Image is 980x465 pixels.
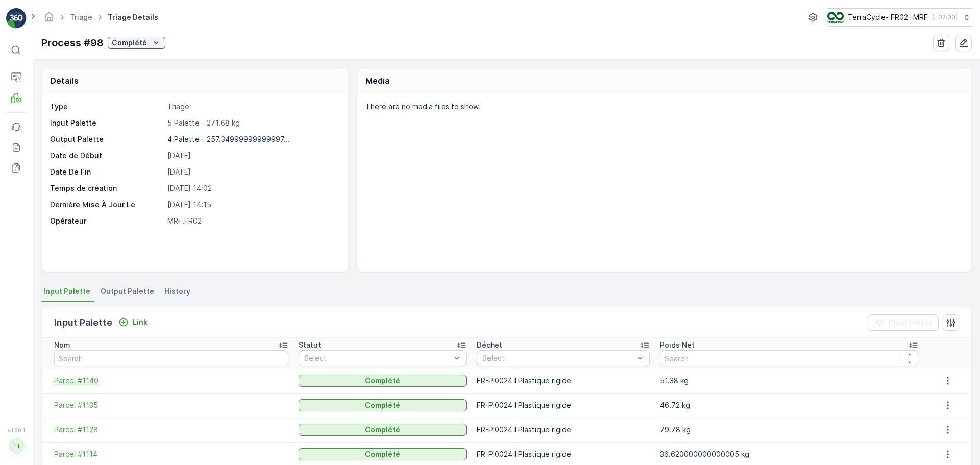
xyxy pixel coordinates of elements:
[6,427,27,433] span: v 1.50.1
[932,13,958,21] p: ( +02:00 )
[304,353,451,363] p: Select
[868,314,939,331] button: Clear Filters
[477,400,649,410] p: FR-PI0024 I Plastique rigide
[660,376,918,386] p: 51.38 kg
[50,183,163,193] p: Temps de création
[43,286,90,297] span: Input Palette
[365,376,400,386] p: Complété
[477,376,649,386] p: FR-PI0024 I Plastique rigide
[660,350,918,366] input: Search
[365,400,400,410] p: Complété
[54,350,288,366] input: Search
[848,12,928,22] p: TerraCycle- FR02 -MRF
[365,102,961,112] p: There are no media files to show.
[50,167,163,177] p: Date De Fin
[299,375,467,387] button: Complété
[365,75,390,87] p: Media
[50,134,163,144] p: Output Palette
[167,118,337,128] p: 5 Palette - 271.68 kg
[299,424,467,436] button: Complété
[9,438,25,454] div: TT
[365,449,400,459] p: Complété
[167,183,337,193] p: [DATE] 14:02
[299,399,467,411] button: Complété
[167,167,337,177] p: [DATE]
[827,12,844,23] img: terracycle.png
[54,449,288,459] a: Parcel #1114
[54,315,112,330] p: Input Palette
[114,316,152,328] button: Link
[6,8,27,29] img: logo
[54,400,288,410] a: Parcel #1135
[482,353,633,363] p: Select
[133,317,148,327] p: Link
[50,118,163,128] p: Input Palette
[50,102,163,112] p: Type
[299,448,467,460] button: Complété
[54,376,288,386] a: Parcel #1140
[50,216,163,226] p: Opérateur
[888,317,933,328] p: Clear Filters
[54,340,70,350] p: Nom
[164,286,190,297] span: History
[101,286,154,297] span: Output Palette
[660,449,918,459] p: 36.620000000000005 kg
[108,37,165,49] button: Complété
[70,13,92,21] a: Triage
[112,38,147,48] p: Complété
[50,151,163,161] p: Date de Début
[660,425,918,435] p: 79.78 kg
[660,400,918,410] p: 46.72 kg
[477,449,649,459] p: FR-PI0024 I Plastique rigide
[167,216,337,226] p: MRF.FR02
[477,425,649,435] p: FR-PI0024 I Plastique rigide
[167,102,337,112] p: Triage
[50,75,79,87] p: Details
[106,12,160,22] span: Triage Details
[167,151,337,161] p: [DATE]
[54,425,288,435] a: Parcel #1128
[167,200,337,210] p: [DATE] 14:15
[660,340,695,350] p: Poids Net
[50,200,163,210] p: Dernière Mise À Jour Le
[41,35,104,51] p: Process #98
[477,340,502,350] p: Déchet
[6,435,27,457] button: TT
[365,425,400,435] p: Complété
[299,340,321,350] p: Statut
[827,8,972,27] button: TerraCycle- FR02 -MRF(+02:00)
[167,135,290,143] p: 4 Palette - 257.34999999999997...
[43,15,55,24] a: Homepage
